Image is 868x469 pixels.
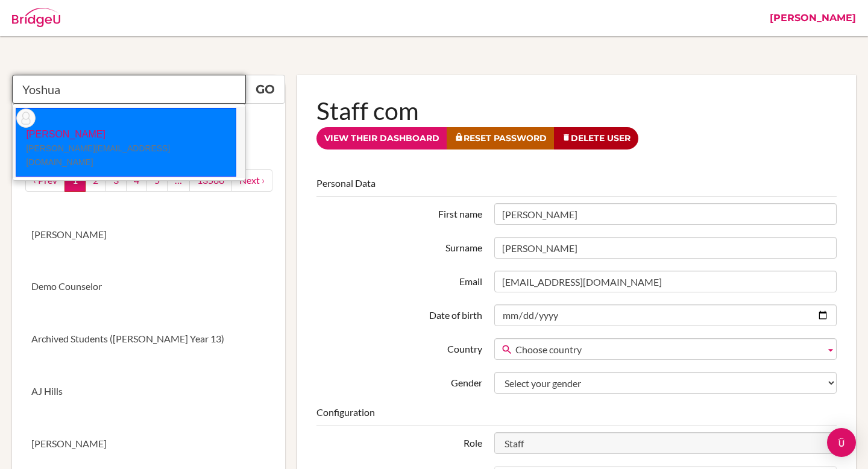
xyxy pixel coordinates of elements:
input: Quicksearch user [12,75,246,104]
div: Open Intercom Messenger [827,428,856,457]
a: New User [12,104,285,156]
label: Surname [310,237,488,255]
label: Date of birth [310,304,488,323]
legend: Configuration [316,406,837,426]
small: [PERSON_NAME][EMAIL_ADDRESS][DOMAIN_NAME] [26,143,170,167]
a: Go [245,75,285,104]
p: [PERSON_NAME] [16,128,236,169]
label: Country [310,338,488,356]
label: Role [310,432,488,450]
a: AJ Hills [12,365,285,418]
a: [PERSON_NAME] [12,209,285,261]
a: next [231,169,272,192]
h1: Staff com [316,94,837,127]
img: Bridge-U [12,8,60,27]
label: Email [310,271,488,289]
a: Reset Password [447,127,555,150]
a: Archived Students ([PERSON_NAME] Year 13) [12,313,285,365]
img: thumb_default-9baad8e6c595f6d87dbccf3bc005204999cb094ff98a76d4c88bb8097aa52fd3.png [16,109,36,128]
legend: Personal Data [316,177,837,197]
span: Choose country [515,339,820,360]
label: First name [310,203,488,221]
a: Delete User [554,127,638,150]
a: View their dashboard [316,127,447,150]
a: Demo Counselor [12,260,285,313]
label: Gender [310,372,488,390]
